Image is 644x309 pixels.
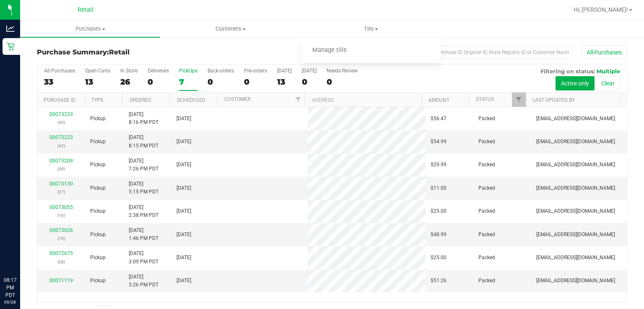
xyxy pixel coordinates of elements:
[536,231,615,239] span: [EMAIL_ADDRESS][DOMAIN_NAME]
[161,20,301,38] a: Customers
[129,250,158,265] span: [DATE] 3:09 PM PDT
[177,207,191,215] span: [DATE]
[244,68,267,74] div: Pre-orders
[476,96,494,102] a: Status
[478,138,495,146] span: Packed
[536,161,615,169] span: [EMAIL_ADDRESS][DOMAIN_NAME]
[90,161,106,169] span: Pickup
[90,254,106,262] span: Pickup
[478,161,495,169] span: Packed
[431,161,447,169] span: $29.99
[536,254,615,262] span: [EMAIL_ADDRESS][DOMAIN_NAME]
[596,76,620,90] button: Clear
[85,77,110,87] div: 13
[291,93,305,107] a: Filter
[556,76,595,90] button: Active only
[581,45,627,59] button: All Purchases
[49,181,73,187] a: 00073130
[177,254,191,262] span: [DATE]
[6,24,15,33] inline-svg: Analytics
[597,68,620,75] span: Multiple
[224,96,250,102] a: Customer
[8,242,34,267] iframe: Resource center
[37,49,234,56] h3: Purchase Summary:
[148,77,169,87] div: 0
[90,138,106,146] span: Pickup
[85,68,110,74] div: Open Carts
[301,20,441,38] a: Tills Manage tills
[148,68,169,74] div: Deliveries
[428,97,449,103] a: Amount
[177,277,191,285] span: [DATE]
[90,184,106,192] span: Pickup
[4,276,16,299] p: 08:17 PM PDT
[405,46,573,59] input: Search Purchase ID, Original ID, State Registry ID or Customer Name...
[431,207,447,215] span: $25.00
[540,68,595,75] span: Filtering on status:
[120,77,138,87] div: 26
[177,161,191,169] span: [DATE]
[49,278,73,283] a: 00071119
[536,277,615,285] span: [EMAIL_ADDRESS][DOMAIN_NAME]
[129,180,158,196] span: [DATE] 5:15 PM PDT
[90,207,106,215] span: Pickup
[302,77,317,87] div: 0
[327,77,358,87] div: 0
[536,184,615,192] span: [EMAIL_ADDRESS][DOMAIN_NAME]
[532,97,575,103] a: Last Updated By
[277,68,292,74] div: [DATE]
[478,207,495,215] span: Packed
[161,25,301,33] span: Customers
[42,142,80,150] p: (42)
[478,184,495,192] span: Packed
[42,211,80,219] p: (16)
[49,111,73,117] a: 00073233
[431,138,447,146] span: $54.99
[49,158,73,164] a: 00073209
[129,157,158,173] span: [DATE] 7:26 PM PDT
[21,25,160,33] span: Purchases
[536,207,615,215] span: [EMAIL_ADDRESS][DOMAIN_NAME]
[90,277,106,285] span: Pickup
[478,254,495,262] span: Packed
[129,111,158,126] span: [DATE] 8:16 PM PDT
[49,227,73,233] a: 00073026
[129,134,158,149] span: [DATE] 8:15 PM PDT
[177,231,191,239] span: [DATE]
[431,115,447,123] span: $56.47
[305,93,421,107] th: Address
[129,203,158,219] span: [DATE] 2:38 PM PDT
[177,184,191,192] span: [DATE]
[512,93,526,107] a: Filter
[536,138,615,146] span: [EMAIL_ADDRESS][DOMAIN_NAME]
[244,77,267,87] div: 0
[42,258,80,266] p: (28)
[177,115,191,123] span: [DATE]
[327,68,358,74] div: Needs Review
[574,6,628,13] span: Hi, [PERSON_NAME]!
[179,68,197,74] div: PickUps
[109,48,130,56] span: Retail
[179,77,197,87] div: 7
[129,273,158,289] span: [DATE] 5:26 PM PDT
[536,115,615,123] span: [EMAIL_ADDRESS][DOMAIN_NAME]
[431,277,447,285] span: $51.26
[44,68,75,74] div: All Purchases
[208,77,234,87] div: 0
[301,47,358,54] span: Manage tills
[42,118,80,126] p: (43)
[44,77,75,87] div: 33
[42,234,80,242] p: (13)
[4,299,16,305] p: 09/28
[20,20,161,38] a: Purchases
[91,97,104,103] a: Type
[44,97,75,103] a: Purchase ID
[129,227,158,242] span: [DATE] 1:46 PM PDT
[431,231,447,239] span: $48.99
[130,97,151,103] a: Ordered
[6,42,15,51] inline-svg: Retail
[42,188,80,196] p: (27)
[177,138,191,146] span: [DATE]
[90,231,106,239] span: Pickup
[42,165,80,173] p: (39)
